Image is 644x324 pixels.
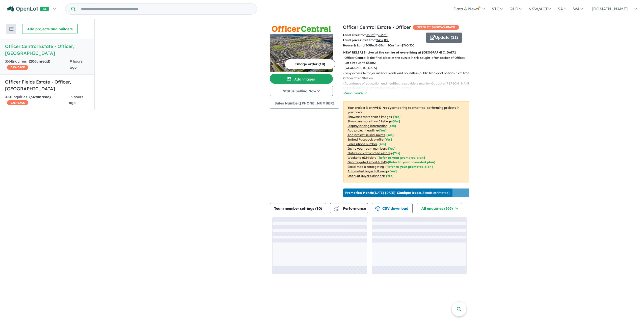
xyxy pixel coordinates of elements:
[347,142,377,146] u: Sales phone number
[386,33,388,36] sup: 2
[343,90,367,96] button: Read more
[379,33,388,37] u: 536 m
[347,156,376,159] u: Weekend eDM slots
[5,43,89,57] h5: Officer Central Estate - Officer , [GEOGRAPHIC_DATA]
[389,169,397,173] span: [Yes]
[345,191,449,195] p: [DATE] - [DATE] - ( 15 leads estimated)
[347,160,387,164] u: Geo-targeted email & SMS
[343,65,473,70] p: - [GEOGRAPHIC_DATA]
[70,59,83,70] span: 9 hours ago
[316,206,321,211] span: 10
[7,65,28,70] span: CASHBACK
[347,119,391,123] u: Showcase more than 3 listings
[76,4,256,14] input: Try estate name, suburb, builder or developer
[347,138,383,141] u: Embed Facebook profile
[347,174,385,178] u: OpenLot Buyer Cashback
[347,165,384,169] u: Social media retargeting
[29,59,50,64] strong: ( unread)
[343,38,361,42] b: Land prices
[372,203,413,213] button: CSV download
[347,133,385,137] u: Add project selling-points
[413,25,459,30] span: OPENLOT $ 200 CASHBACK
[335,206,366,211] span: Performance
[270,24,333,72] a: Officer Central Estate - Officer LogoOfficer Central Estate - Officer
[272,26,331,32] img: Officer Central Estate - Officer Logo
[379,128,387,132] span: [ Yes ]
[270,98,339,109] button: Sales Number:[PHONE_NUMBER]
[347,151,392,155] u: Native ads (Promoted estate)
[330,203,368,213] button: Performance
[5,78,89,92] h5: Officer Fields Estate - Officer , [GEOGRAPHIC_DATA]
[5,59,70,71] div: 366 Enquir ies
[343,55,473,60] p: - Officer Central is the final piece of the puzzle in this sought-after pocket of Officer.
[386,174,393,178] span: [Yes]
[343,101,469,182] p: Your project is only comparing to other top-performing projects in your area: - - - - - - - - - -...
[343,33,422,38] p: from
[347,115,392,119] u: Showcase more than 3 images
[5,94,69,106] div: 434 Enquir ies
[393,119,400,123] span: [ Yes ]
[343,33,359,37] b: Land sizes
[30,59,36,64] span: 206
[388,147,395,150] span: [ Yes ]
[343,71,473,81] p: - Easy access to major arterial roads and boundless public transport options. 1km from Officer Tr...
[347,124,387,128] u: Display pricing information
[386,133,394,137] span: [ Yes ]
[417,203,462,213] button: All enquiries (366)
[385,165,433,169] span: [Refer to your promoted plan]
[385,138,392,141] span: [ Yes ]
[389,124,396,128] span: [ Yes ]
[365,43,370,47] u: 3-5
[401,43,414,47] u: $ 760,300
[7,6,49,12] img: Openlot PRO Logo White
[343,38,422,43] p: start from
[376,43,380,47] u: 2-3
[375,33,388,37] span: to
[270,34,333,72] img: Officer Central Estate - Officer
[396,191,420,195] b: 13 unique leads
[375,106,391,110] b: 95 % ready
[270,203,326,213] button: Team member settings (10)
[69,95,83,105] span: 15 hours ago
[376,38,389,42] u: $ 482,000
[31,95,37,99] span: 349
[270,86,333,96] button: Status:Selling Now
[375,206,380,211] img: download icon
[7,100,28,105] span: CASHBACK
[334,208,339,211] img: bar-chart.svg
[343,81,473,91] p: - Abundance of education and healthcare providers nearby. Opposite [PERSON_NAME][GEOGRAPHIC_DATA]...
[343,60,473,65] p: - Lot sizes up to 536m2
[334,206,339,209] img: line-chart.svg
[29,95,51,99] strong: ( unread)
[374,33,375,36] sup: 2
[426,33,462,43] button: Update (21)
[343,50,469,55] p: NEW RELEASE: Live at the centre of everything at [GEOGRAPHIC_DATA]
[347,169,388,173] u: Automated buyer follow-up
[347,128,378,132] u: Add project headline
[343,43,365,47] b: House & Land:
[343,43,422,48] p: Bed Bath Car from
[393,151,400,155] span: [Yes]
[347,147,387,150] u: Invite your team members
[22,24,78,34] button: Add projects and builders
[345,191,374,195] b: Promotion Month:
[270,74,333,84] button: Add images
[393,115,400,119] span: [ Yes ]
[592,6,631,11] span: [DOMAIN_NAME]...
[387,43,389,47] u: 2
[379,142,386,146] span: [ Yes ]
[9,27,14,31] img: sort.svg
[343,24,411,30] a: Officer Central Estate - Officer
[285,59,335,69] button: Image order (18)
[366,33,375,37] u: 350 m
[378,156,425,159] span: [Refer to your promoted plan]
[388,160,435,164] span: [Refer to your promoted plan]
